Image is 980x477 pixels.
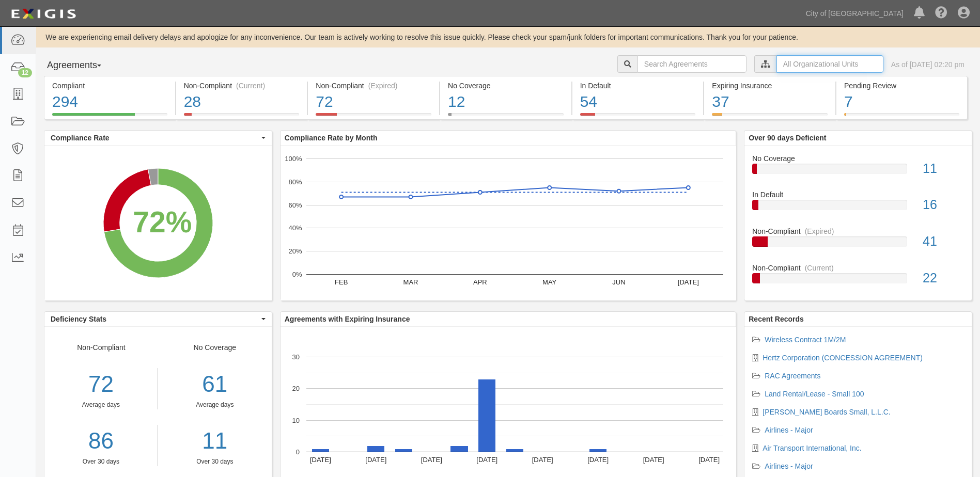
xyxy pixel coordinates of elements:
[288,247,302,255] text: 20%
[612,278,625,286] text: JUN
[805,226,834,236] div: (Expired)
[935,7,947,20] i: Help Center - Complianz
[184,91,300,113] div: 28
[712,91,828,113] div: 37
[765,336,846,344] a: Wireless Contract 1M/2M
[285,315,410,323] b: Agreements with Expiring Insurance
[891,59,965,70] div: As of [DATE] 02:20 pm
[288,224,302,232] text: 40%
[763,354,923,362] a: Hertz Corporation (CONCESSION AGREEMENT)
[752,189,964,226] a: In Default16
[476,456,497,464] text: [DATE]
[836,113,968,121] a: Pending Review7
[44,312,272,326] button: Deficiency Stats
[365,456,386,464] text: [DATE]
[403,278,418,286] text: MAR
[752,226,964,263] a: Non-Compliant(Expired)41
[51,133,259,143] span: Compliance Rate
[915,196,972,214] div: 16
[51,314,259,324] span: Deficiency Stats
[166,401,264,409] div: Average days
[844,81,959,91] div: Pending Review
[52,81,167,91] div: Compliant
[448,81,564,91] div: No Coverage
[285,134,378,142] b: Compliance Rate by Month
[292,271,302,278] text: 0%
[296,448,300,456] text: 0
[310,456,331,464] text: [DATE]
[542,278,557,286] text: MAY
[281,146,736,300] svg: A chart.
[765,462,813,470] a: Airlines - Major
[285,155,302,163] text: 100%
[316,81,431,91] div: Non-Compliant (Expired)
[44,146,272,300] svg: A chart.
[678,278,699,286] text: [DATE]
[473,278,487,286] text: APR
[744,153,972,164] div: No Coverage
[292,353,299,361] text: 30
[744,263,972,273] div: Non-Compliant
[776,55,883,73] input: All Organizational Units
[698,456,720,464] text: [DATE]
[166,425,264,457] a: 11
[712,81,828,91] div: Expiring Insurance
[749,134,826,142] b: Over 90 days Deficient
[763,444,861,452] a: Air Transport International, Inc.
[166,368,264,401] div: 61
[288,201,302,209] text: 60%
[44,401,158,409] div: Average days
[44,425,158,457] a: 86
[176,113,307,121] a: Non-Compliant(Current)28
[52,91,167,113] div: 294
[292,385,299,392] text: 20
[801,3,909,24] a: City of [GEOGRAPHIC_DATA]
[184,81,300,91] div: Non-Compliant (Current)
[133,201,192,243] div: 72%
[704,113,835,121] a: Expiring Insurance37
[744,189,972,200] div: In Default
[915,269,972,288] div: 22
[765,390,864,398] a: Land Rental/Lease - Small 100
[580,81,696,91] div: In Default
[637,55,746,73] input: Search Agreements
[8,5,79,23] img: logo-5460c22ac91f19d4615b14bd174203de0afe785f0fc80cf4dbbc73dc1793850b.png
[44,457,158,466] div: Over 30 days
[915,160,972,178] div: 11
[158,342,272,466] div: No Coverage
[765,372,820,380] a: RAC Agreements
[752,153,964,190] a: No Coverage11
[368,81,398,91] div: (Expired)
[765,426,813,434] a: Airlines - Major
[915,232,972,251] div: 41
[805,263,834,273] div: (Current)
[44,113,175,121] a: Compliant294
[744,226,972,236] div: Non-Compliant
[44,368,158,401] div: 72
[421,456,442,464] text: [DATE]
[44,131,272,145] button: Compliance Rate
[236,81,265,91] div: (Current)
[580,91,696,113] div: 54
[18,68,32,77] div: 12
[292,416,299,424] text: 10
[288,178,302,186] text: 80%
[749,315,804,323] b: Recent Records
[44,55,121,76] button: Agreements
[763,408,890,416] a: [PERSON_NAME] Boards Small, L.L.C.
[36,32,980,42] div: We are experiencing email delivery delays and apologize for any inconvenience. Our team is active...
[44,342,158,466] div: Non-Compliant
[643,456,664,464] text: [DATE]
[448,91,564,113] div: 12
[308,113,439,121] a: Non-Compliant(Expired)72
[316,91,431,113] div: 72
[752,263,964,292] a: Non-Compliant(Current)22
[532,456,553,464] text: [DATE]
[440,113,571,121] a: No Coverage12
[844,91,959,113] div: 7
[572,113,704,121] a: In Default54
